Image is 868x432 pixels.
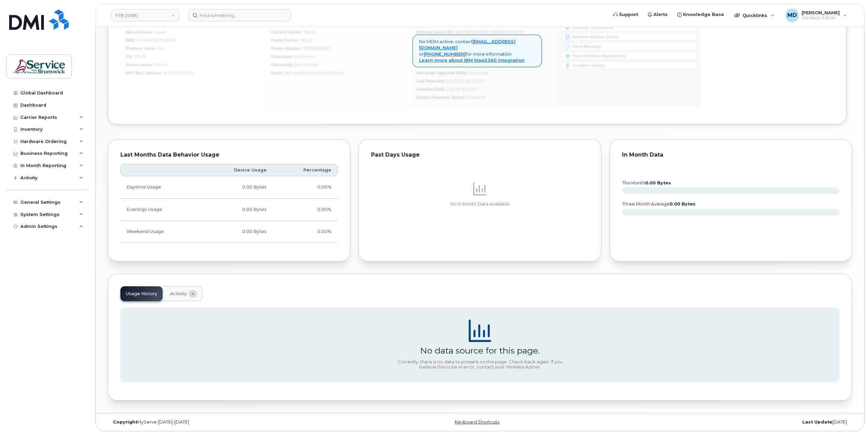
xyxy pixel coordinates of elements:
div: No data source for this page. [420,345,540,356]
span: 4 [189,290,197,298]
span: Activity [170,291,187,296]
tspan: 0.00 Bytes [670,201,696,206]
span: [PERSON_NAME] [802,10,840,15]
td: 0.00 Bytes [200,176,273,198]
span: Quicklinks [742,13,767,18]
span: Alerts [653,11,668,18]
input: Find something... [188,9,291,21]
text: three month average [622,201,696,206]
td: 0.00 Bytes [200,199,273,221]
a: Alerts [643,8,672,21]
div: Quicklinks [730,8,779,22]
td: Weekend Usage [120,221,200,243]
div: In Month Data [622,151,839,158]
div: Currently, there is no data to present on this page. Check back again. If you believe this to be ... [395,359,565,370]
td: 0.00% [273,199,338,221]
td: 0.00% [273,221,338,243]
div: Last Months Data Behavior Usage [120,151,338,158]
div: Matthew Deveau [781,8,852,22]
td: 0.00% [273,176,338,198]
a: Learn more about IBM MaaS360 integration [419,57,524,63]
span: MD [787,11,797,19]
div: MyServe [DATE]–[DATE] [108,419,356,425]
td: Evenings Usage [120,199,200,221]
a: Support [608,8,643,21]
a: Close [533,38,535,43]
div: No MDM active, contact or for more information [413,35,542,67]
strong: Copyright [113,419,137,425]
tr: Weekdays from 6:00pm to 8:00am [120,199,338,221]
td: Daytime Usage [120,176,200,198]
strong: Last Update [802,419,832,425]
a: [PHONE_NUMBER] [424,51,466,57]
span: × [533,38,535,44]
a: Knowledge Base [672,8,729,21]
span: Support [619,11,638,18]
span: Knowledge Base [683,11,724,18]
tr: Friday from 6:00pm to Monday 8:00am [120,221,338,243]
tspan: 0.00 Bytes [645,180,671,185]
text: this month [622,180,671,185]
th: Percentage [273,164,338,176]
span: Wireless Admin [802,15,840,21]
a: FTB (SNB) [111,9,179,21]
th: Device Usage [200,164,273,176]
td: 0.00 Bytes [200,221,273,243]
a: Keyboard Shortcuts [455,419,499,425]
div: Past Days Usage [371,151,588,158]
p: No In Month Data Available [371,201,588,207]
div: [DATE] [604,419,852,425]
